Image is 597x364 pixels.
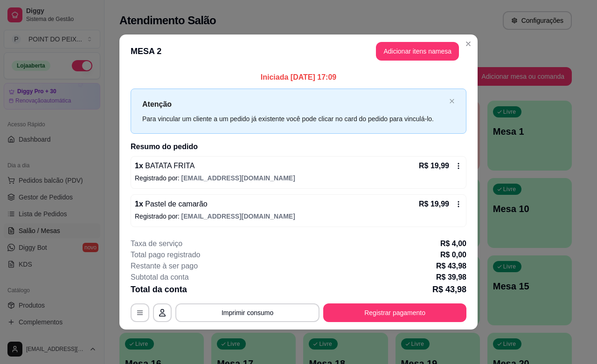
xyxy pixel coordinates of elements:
[323,303,466,322] button: Registrar pagamento
[181,213,295,220] span: [EMAIL_ADDRESS][DOMAIN_NAME]
[419,199,449,210] p: R$ 19,99
[135,199,208,210] p: 1 x
[440,249,466,261] p: R$ 0,00
[135,160,194,172] p: 1 x
[142,114,445,124] div: Para vincular um cliente a um pedido já existente você pode clicar no card do pedido para vinculá...
[131,72,466,83] p: Iniciada [DATE] 17:09
[436,261,466,272] p: R$ 43,98
[461,36,476,51] button: Close
[135,173,462,183] p: Registrado por:
[131,249,200,261] p: Total pago registrado
[181,174,295,182] span: [EMAIL_ADDRESS][DOMAIN_NAME]
[143,200,208,208] span: Pastel de camarão
[142,98,445,110] p: Atenção
[131,141,466,152] h2: Resumo do pedido
[143,162,195,170] span: BATATA FRITA
[419,160,449,172] p: R$ 19,99
[119,34,478,68] header: MESA 2
[432,283,466,296] p: R$ 43,98
[376,42,459,61] button: Adicionar itens namesa
[131,272,189,283] p: Subtotal da conta
[131,238,182,249] p: Taxa de serviço
[449,98,455,104] span: close
[449,98,455,104] button: close
[135,212,462,221] p: Registrado por:
[131,283,187,296] p: Total da conta
[175,303,319,322] button: Imprimir consumo
[131,261,198,272] p: Restante à ser pago
[436,272,466,283] p: R$ 39,98
[440,238,466,249] p: R$ 4,00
